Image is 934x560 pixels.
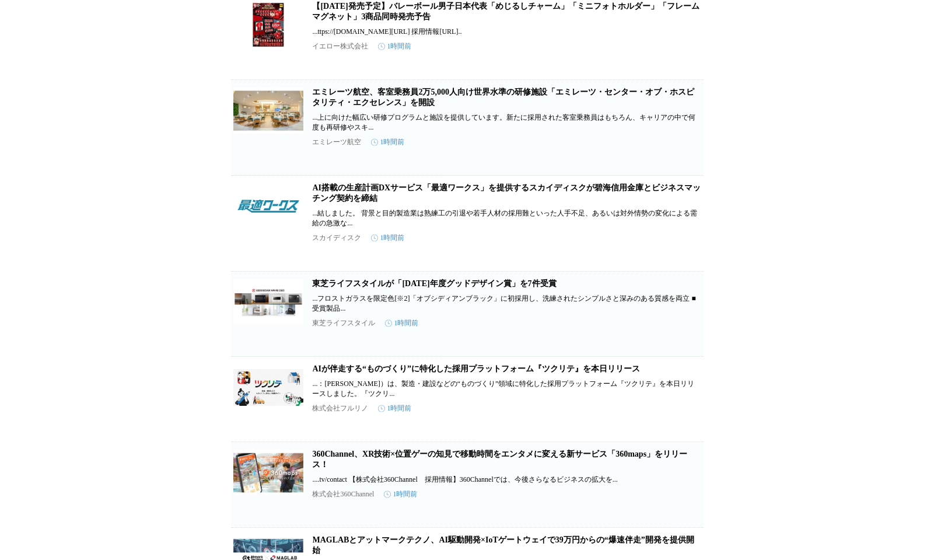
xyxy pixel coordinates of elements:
[233,279,303,325] img: 東芝ライフスタイルが「2025年度グッドデザイン賞」を7件受賞
[313,208,701,228] p: ...結しました。 背景と目的製造業は熟練工の引退や若手人材の採用難といった人手不足、あるいは対外情勢の変化による需給の急激な...
[313,379,701,399] p: ...：[PERSON_NAME]）は、製造・建設などの“ものづくり”領域に特化した採用プラットフォーム『ツクリテ』を本日リリースしました。『ツクリ...
[378,41,412,51] time: 1時間前
[313,113,701,133] p: ...上に向けた幅広い研修プログラムと施設を提供しています。新たに採用された客室乗務員はもちろん、キャリアの中で何度も再研修やスキ...
[313,535,694,555] a: MAGLABとアットマークテクノ、AI駆動開発×IoTゲートウェイで39万円からの“爆速伴走”開発を提供開始
[313,183,701,203] a: AI搭載の生産計画DXサービス「最適ワークス」を提供するスカイディスクが碧海信用金庫とビジネスマッチング契約を締結
[313,294,701,314] p: ...フロストガラスを限定色[※2]「オブシディアンブラック」に初採用し、洗練されたシンプルさと深みのある質感を両立 ■受賞製品...
[313,2,699,21] a: 【[DATE]発売予定】バレーボール男子日本代表「めじるしチャーム」「ミニフォトホルダー」「フレームマグネット」3商品同時発売予告
[371,233,405,243] time: 1時間前
[378,404,412,413] time: 1時間前
[313,137,362,147] p: エミレーツ航空
[384,489,418,499] time: 1時間前
[233,1,303,48] img: 【2025年10月発売予定】バレーボール男子日本代表「めじるしチャーム」「ミニフォトホルダー」「フレームマグネット」3商品同時発売予告
[313,475,701,485] p: ....tv/contact 【株式会社360Channel 採用情報】360Channelでは、今後さらなるビジネスの拡大を...
[313,27,701,37] p: ...ttps://[DOMAIN_NAME][URL] 採用情報[URL]..
[233,183,303,229] img: AI搭載の生産計画DXサービス「最適ワークス」を提供するスカイディスクが碧海信用金庫とビジネスマッチング契約を締結
[313,233,362,243] p: スカイディスク
[233,87,303,134] img: エミレーツ航空、客室乗務員2万5,000人向け世界水準の研修施設「エミレーツ・センター・オブ・ホスピタリティ・エクセレンス」を開設
[371,137,405,147] time: 1時間前
[313,41,369,51] p: イエロー株式会社
[233,449,303,496] img: 360Channel、XR技術×位置ゲーの知見で移動時間をエンタメに変える新サービス「360maps」をリリース！
[313,318,376,328] p: 東芝ライフスタイル
[233,364,303,411] img: AIが伴走する“ものづくり”に特化した採用プラットフォーム『ツクリテ』を本日リリース
[313,364,641,373] a: AIが伴走する“ものづくり”に特化した採用プラットフォーム『ツクリテ』を本日リリース
[313,404,369,413] p: 株式会社フルリノ
[385,318,419,328] time: 1時間前
[313,450,688,469] a: 360Channel、XR技術×位置ゲーの知見で移動時間をエンタメに変える新サービス「360maps」をリリース！
[313,88,695,107] a: エミレーツ航空、客室乗務員2万5,000人向け世界水準の研修施設「エミレーツ・センター・オブ・ホスピタリティ・エクセレンス」を開設
[313,489,375,499] p: 株式会社360Channel
[313,279,557,288] a: 東芝ライフスタイルが「[DATE]年度グッドデザイン賞」を7件受賞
